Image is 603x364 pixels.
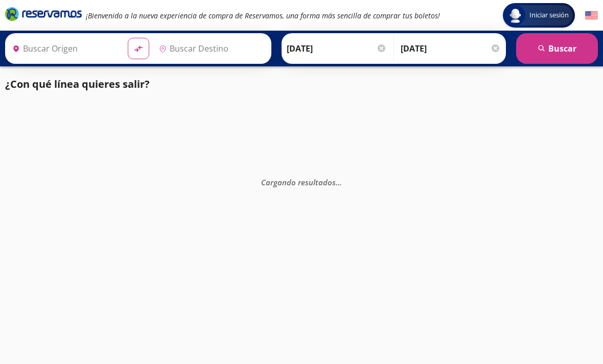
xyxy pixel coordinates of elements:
span: . [336,177,338,187]
p: ¿Con qué línea quieres salir? [5,77,150,92]
span: . [338,177,340,187]
span: Iniciar sesión [525,10,573,20]
button: Buscar [516,33,598,64]
input: Opcional [401,36,501,61]
i: Brand Logo [5,6,82,21]
input: Elegir Fecha [287,36,387,61]
input: Buscar Origen [8,36,120,61]
input: Buscar Destino [155,36,266,61]
a: Brand Logo [5,6,82,25]
button: English [585,9,598,22]
span: . [340,177,342,187]
em: ¡Bienvenido a la nueva experiencia de compra de Reservamos, una forma más sencilla de comprar tus... [86,11,440,20]
em: Cargando resultados [261,177,342,187]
